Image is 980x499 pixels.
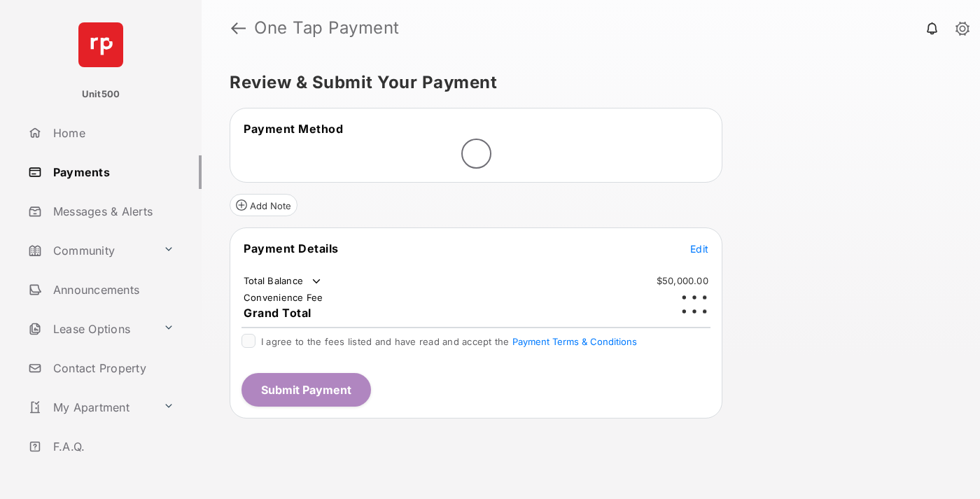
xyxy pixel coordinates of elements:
[22,195,202,228] a: Messages & Alerts
[243,274,323,288] td: Total Balance
[22,391,157,424] a: My Apartment
[230,194,297,216] button: Add Note
[244,241,339,255] span: Payment Details
[690,243,708,255] span: Edit
[22,273,202,307] a: Announcements
[22,351,202,385] a: Contact Property
[261,336,637,347] span: I agree to the fees listed and have read and accept the
[241,373,371,407] button: Submit Payment
[230,74,941,91] h5: Review & Submit Your Payment
[243,291,324,304] td: Convenience Fee
[22,234,157,267] a: Community
[22,430,202,463] a: F.A.Q.
[82,87,120,101] p: Unit500
[254,20,400,36] strong: One Tap Payment
[244,122,343,136] span: Payment Method
[22,312,157,346] a: Lease Options
[22,116,202,150] a: Home
[22,155,202,189] a: Payments
[78,22,123,67] img: svg+xml;base64,PHN2ZyB4bWxucz0iaHR0cDovL3d3dy53My5vcmcvMjAwMC9zdmciIHdpZHRoPSI2NCIgaGVpZ2h0PSI2NC...
[512,336,637,347] button: I agree to the fees listed and have read and accept the
[690,241,708,255] button: Edit
[656,274,709,287] td: $50,000.00
[244,306,311,320] span: Grand Total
